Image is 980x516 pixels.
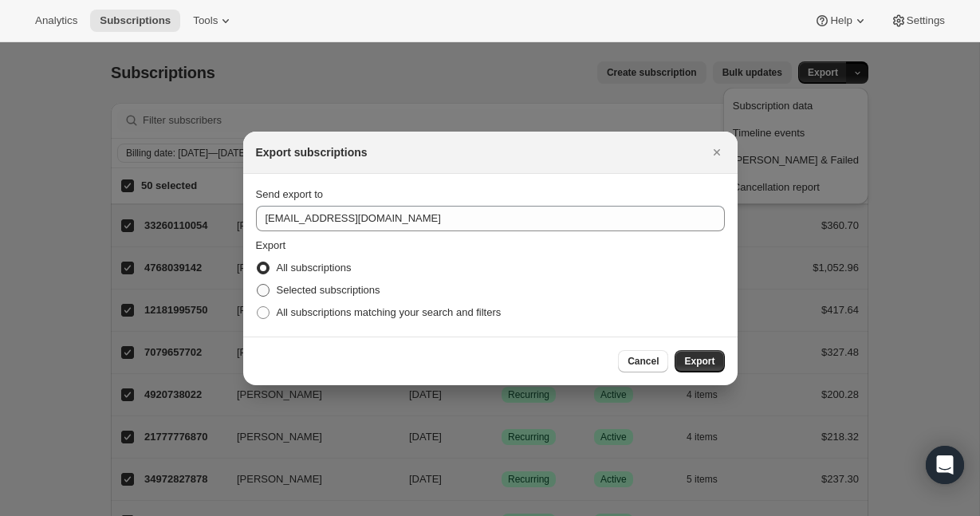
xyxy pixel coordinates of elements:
[675,350,724,372] button: Export
[830,14,852,27] span: Help
[277,262,352,274] span: All subscriptions
[618,350,668,372] button: Cancel
[277,284,380,296] span: Selected subscriptions
[805,10,877,32] button: Help
[881,10,954,32] button: Settings
[90,10,180,32] button: Subscriptions
[183,10,243,32] button: Tools
[100,14,171,27] span: Subscriptions
[706,141,728,163] button: Close
[277,306,502,318] span: All subscriptions matching your search and filters
[684,355,714,368] span: Export
[26,10,87,32] button: Analytics
[256,239,286,251] span: Export
[628,355,659,368] span: Cancel
[907,14,945,27] span: Settings
[35,14,77,27] span: Analytics
[926,446,964,484] div: Open Intercom Messenger
[193,14,218,27] span: Tools
[256,144,368,160] h2: Export subscriptions
[256,188,324,200] span: Send export to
